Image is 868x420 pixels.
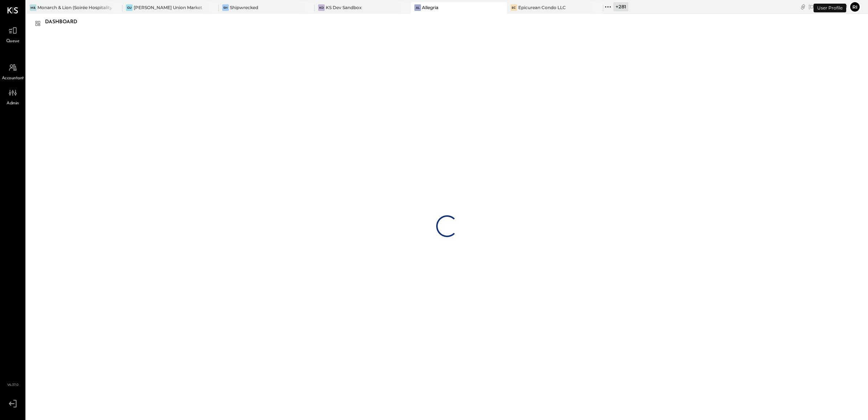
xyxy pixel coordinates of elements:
div: Epicurean Condo LLC [518,4,566,11]
span: Admin [7,100,19,107]
span: Accountant [2,75,24,82]
a: Queue [0,24,25,45]
div: [PERSON_NAME] Union Market [134,4,202,11]
span: Queue [6,38,20,45]
div: Al [414,4,421,11]
div: [DATE] [808,3,847,10]
div: Shipwrecked [230,4,258,11]
a: Admin [0,86,25,107]
div: Monarch & Lion (Soirée Hospitality Group) [37,4,111,11]
div: copy link [799,3,807,11]
div: M& [30,4,36,11]
div: + 281 [613,2,628,11]
div: KD [318,4,325,11]
div: User Profile [814,4,846,12]
div: Allegria [422,4,438,11]
div: GU [126,4,133,11]
div: KS Dev Sandbox [326,4,362,11]
a: Accountant [0,61,25,82]
div: Sh [222,4,229,11]
div: EC [511,4,517,11]
div: Dashboard [45,16,85,28]
button: Ri [849,1,861,13]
